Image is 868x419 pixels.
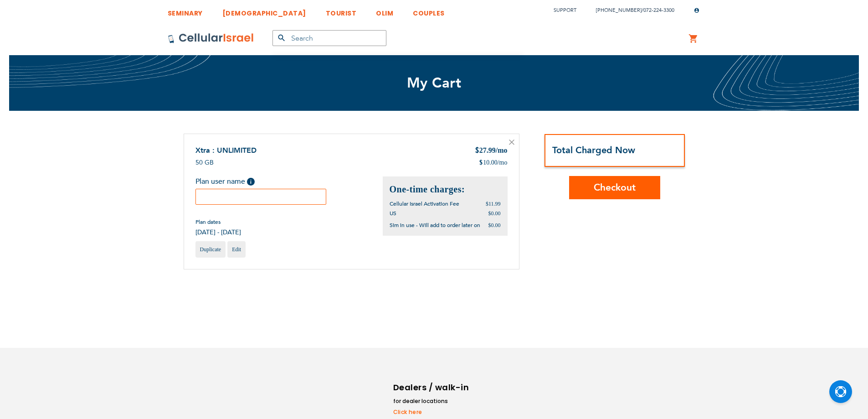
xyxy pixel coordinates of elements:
span: US [390,210,396,217]
a: Duplicate [195,241,226,258]
span: My Cart [407,73,462,93]
span: $0.00 [488,210,501,217]
span: 50 GB [195,158,214,167]
span: /mo [498,158,508,167]
h2: One-time charges: [390,183,501,196]
span: $11.99 [486,201,501,207]
a: [DEMOGRAPHIC_DATA] [222,2,306,19]
a: COUPLES [413,2,445,19]
a: OLIM [376,2,393,19]
a: TOURIST [326,2,357,19]
a: 072-224-3300 [643,7,674,14]
strong: Total Charged Now [552,144,635,156]
li: for dealer locations [393,397,471,406]
li: / [587,4,674,17]
h6: Dealers / walk-in [393,381,471,394]
span: $ [479,158,483,167]
a: [PHONE_NUMBER] [596,7,642,14]
span: Sim in use - Will add to order later on [390,222,480,229]
a: Support [554,7,576,14]
a: Edit [227,241,246,258]
button: Checkout [569,176,660,199]
a: Click here [393,408,471,416]
span: Edit [232,246,241,253]
span: $ [475,146,479,156]
a: Xtra : UNLIMITED [195,145,257,155]
input: Search [272,30,386,46]
img: Cellular Israel Logo [168,33,254,44]
a: SEMINARY [168,2,203,19]
span: Cellular Israel Activation Fee [390,200,459,207]
span: Duplicate [200,246,221,253]
span: Plan dates [195,218,241,226]
span: $0.00 [488,222,501,228]
div: 10.00 [479,158,507,167]
span: /mo [496,146,508,154]
span: Plan user name [195,176,245,186]
span: Help [247,178,255,186]
span: [DATE] - [DATE] [195,228,241,237]
span: Checkout [594,181,636,194]
div: 27.99 [475,145,508,156]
